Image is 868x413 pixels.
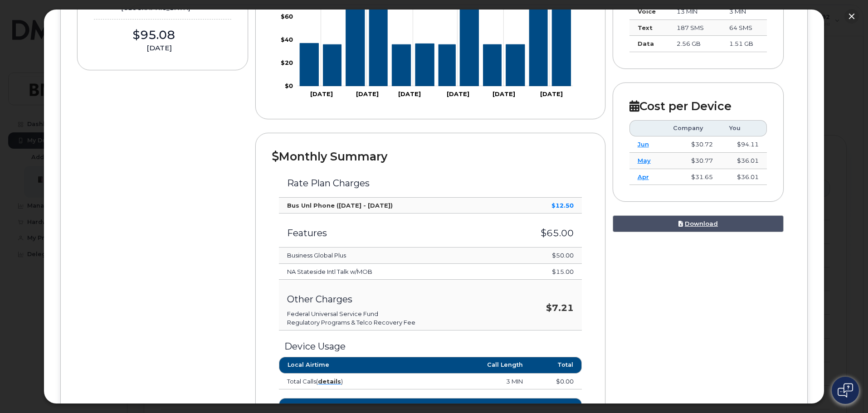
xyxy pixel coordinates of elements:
[279,341,581,351] h3: Device Usage
[287,310,496,318] li: Federal Universal Service Fund
[318,378,341,385] a: details
[531,357,581,373] th: Total
[505,264,582,280] td: $15.00
[513,228,574,238] h3: $65.00
[287,318,496,327] li: Regulatory Programs & Telco Recovery Fee
[551,202,574,209] strong: $12.50
[405,357,531,373] th: Call Length
[546,302,574,313] strong: $7.21
[531,374,581,390] td: $0.00
[505,248,582,264] td: $50.00
[279,374,405,390] td: Total Calls
[287,178,573,188] h3: Rate Plan Charges
[287,228,496,238] h3: Features
[279,248,504,264] td: Business Global Plus
[838,383,853,398] img: Open chat
[287,294,496,304] h3: Other Charges
[613,215,784,232] a: Download
[279,357,405,373] th: Local Airtime
[665,169,721,185] td: $31.65
[405,374,531,390] td: 3 MIN
[638,173,649,180] a: Apr
[279,264,504,280] td: NA Stateside Intl Talk w/MOB
[287,202,393,209] strong: Bus Unl Phone ([DATE] - [DATE])
[721,169,767,185] td: $36.01
[316,378,343,385] span: ( )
